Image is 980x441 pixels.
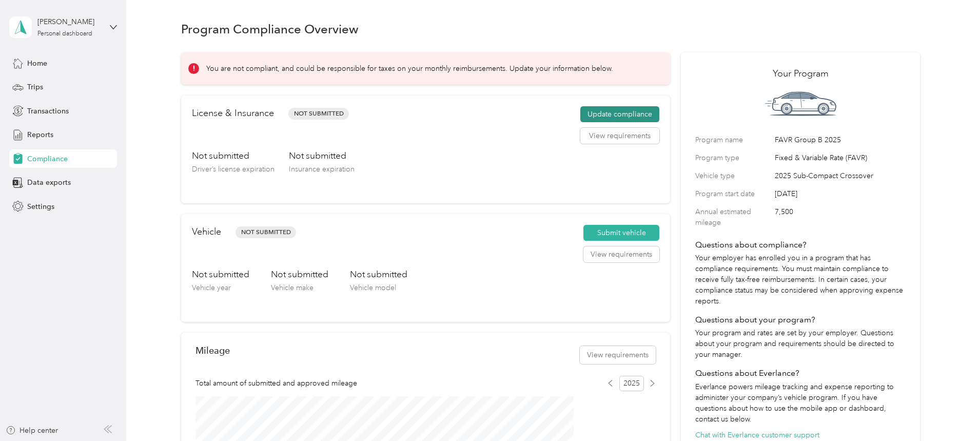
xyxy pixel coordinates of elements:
[206,63,613,74] p: You are not compliant, and could be responsible for taxes on your monthly reimbursements. Update ...
[195,345,230,356] h2: Mileage
[192,149,275,162] h3: Not submitted
[350,268,407,281] h3: Not submitted
[695,239,906,251] h4: Questions about compliance?
[695,253,906,306] p: Your employer has enrolled you in a program that has compliance requirements. You must maintain c...
[27,154,68,164] span: Compliance
[695,328,906,360] p: Your program and rates are set by your employer. Questions about your program and requirements sh...
[288,108,349,120] span: Not Submitted
[583,246,659,263] button: View requirements
[192,106,274,120] h2: License & Insurance
[695,314,906,326] h4: Questions about your program?
[695,430,819,440] button: Chat with Everlance customer support
[695,170,771,181] label: Vehicle type
[583,225,659,241] button: Submit vehicle
[775,135,906,145] span: FAVR Group B 2025
[775,206,906,228] span: 7,500
[923,384,980,441] iframe: Everlance-gr Chat Button Frame
[6,425,58,436] button: Help center
[775,152,906,163] span: Fixed & Variable Rate (FAVR)
[580,346,656,364] button: View requirements
[27,177,71,188] span: Data exports
[192,268,249,281] h3: Not submitted
[695,188,771,199] label: Program start date
[619,376,644,391] span: 2025
[695,367,906,379] h4: Questions about Everlance?
[37,16,102,27] div: [PERSON_NAME]
[350,283,396,292] span: Vehicle model
[27,129,53,140] span: Reports
[695,135,771,145] label: Program name
[192,165,275,174] span: Driver’s license expiration
[192,283,231,292] span: Vehicle year
[192,225,221,239] h2: Vehicle
[580,106,659,123] button: Update compliance
[27,82,43,92] span: Trips
[27,201,54,212] span: Settings
[27,58,47,69] span: Home
[271,268,328,281] h3: Not submitted
[37,31,92,37] div: Personal dashboard
[695,152,771,163] label: Program type
[195,378,357,389] span: Total amount of submitted and approved mileage
[236,226,296,238] span: Not Submitted
[289,165,355,174] span: Insurance expiration
[27,106,69,117] span: Transactions
[695,67,906,81] h2: Your Program
[695,381,906,425] p: Everlance powers mileage tracking and expense reporting to administer your company’s vehicle prog...
[271,283,313,292] span: Vehicle make
[580,128,659,144] button: View requirements
[775,188,906,199] span: [DATE]
[181,24,359,34] h1: Program Compliance Overview
[695,206,771,228] label: Annual estimated mileage
[775,170,906,181] span: 2025 Sub-Compact Crossover
[289,149,355,162] h3: Not submitted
